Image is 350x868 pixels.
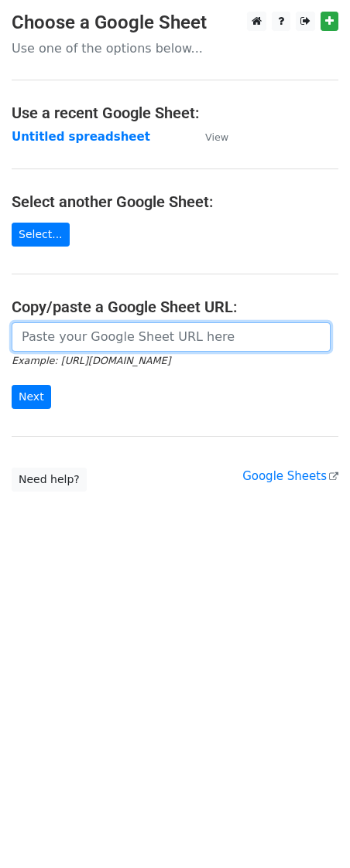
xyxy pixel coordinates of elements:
[12,385,51,409] input: Next
[12,355,170,366] small: Example: [URL][DOMAIN_NAME]
[12,12,338,34] h3: Choose a Google Sheet
[12,130,150,144] a: Untitled spreadsheet
[12,40,338,56] p: Use one of the options below...
[12,223,70,247] a: Select...
[12,298,338,316] h4: Copy/paste a Google Sheet URL:
[12,322,331,352] input: Paste your Google Sheet URL here
[205,131,228,143] small: View
[12,468,87,492] a: Need help?
[12,192,338,211] h4: Select another Google Sheet:
[242,469,338,483] a: Google Sheets
[273,794,350,868] iframe: Chat Widget
[190,130,228,144] a: View
[12,104,338,122] h4: Use a recent Google Sheet:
